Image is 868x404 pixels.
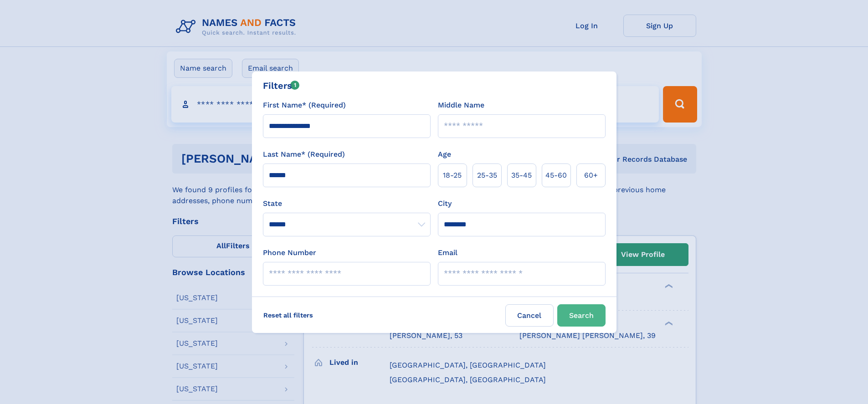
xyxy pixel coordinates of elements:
label: State [263,198,431,209]
span: 60+ [584,170,598,181]
span: 45‑60 [545,170,567,181]
div: Filters [263,79,300,92]
label: Middle Name [438,100,484,111]
label: City [438,198,452,209]
label: Reset all filters [257,304,319,326]
label: Age [438,149,451,160]
label: First Name* (Required) [263,100,346,111]
span: 35‑45 [511,170,532,181]
label: Phone Number [263,247,316,258]
label: Email [438,247,457,258]
label: Cancel [505,304,554,327]
button: Search [557,304,606,327]
label: Last Name* (Required) [263,149,345,160]
span: 18‑25 [443,170,462,181]
span: 25‑35 [477,170,497,181]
